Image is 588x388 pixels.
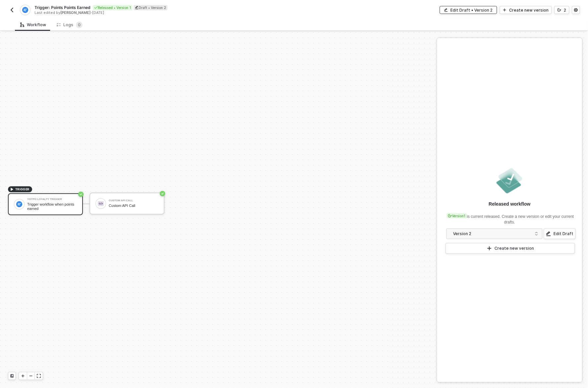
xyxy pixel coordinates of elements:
div: Edit Draft [554,231,574,236]
span: icon-versioning [448,214,452,218]
div: Version 1 [447,213,467,219]
span: icon-versioning [557,8,561,12]
div: Create new version [495,246,534,251]
span: icon-play [21,374,25,378]
button: Create new version [446,243,575,254]
span: icon-edit [135,6,139,9]
span: icon-edit [546,231,551,236]
span: icon-success-page [78,192,84,197]
span: icon-play [487,246,492,251]
img: integration-icon [22,7,28,13]
div: Logs [57,22,83,28]
div: Trigger workflow when points earned [27,202,77,211]
div: Create new version [509,7,549,13]
span: [PERSON_NAME] [60,10,91,15]
div: Edit Draft • Version 2 [451,7,493,13]
div: Custom API Call [109,199,159,202]
button: Edit Draft [544,228,576,239]
div: Released workflow [489,201,531,207]
div: Draft • Version 2 [134,5,167,10]
sup: 0 [76,22,83,28]
img: icon [98,201,104,207]
span: icon-success-page [160,191,165,196]
span: icon-minus [29,374,33,378]
span: icon-edit [444,8,448,12]
button: 2 [555,6,569,14]
button: Edit Draft • Version 2 [440,6,497,14]
div: Released • Version 1 [93,5,132,10]
span: icon-play [503,8,507,12]
img: back [9,7,15,13]
div: Version 2 [453,230,531,237]
img: icon [16,201,22,207]
div: Workflow [20,22,46,28]
div: is current released. Create a new version or edit your current drafts. [445,210,574,225]
button: Create new version [500,6,552,14]
span: icon-settings [574,8,578,12]
div: 2 [564,7,566,13]
span: icon-play [10,187,14,191]
button: back [8,6,16,14]
span: TRIGGER [15,187,30,192]
div: Last edited by - [DATE] [34,10,294,15]
span: icon-expand [37,374,41,378]
div: Custom API Call [109,204,159,208]
span: Trigger: Points Points Earned [34,5,90,10]
div: Yotpo Loyalty Trigger [27,198,77,201]
img: released.png [495,166,524,195]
